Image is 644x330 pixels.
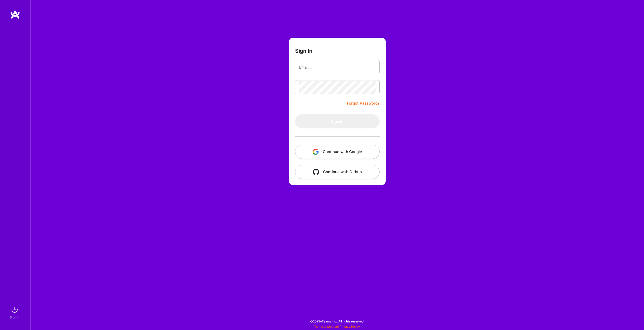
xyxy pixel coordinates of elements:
[10,315,19,320] div: Sign In
[10,10,20,19] img: logo
[295,165,380,179] button: Continue with Github
[314,325,338,328] a: Terms of Service
[313,149,319,155] img: icon
[295,114,380,128] button: Sign In
[295,145,380,159] button: Continue with Google
[295,48,312,54] h3: Sign In
[314,325,360,328] span: |
[347,100,380,106] a: Forgot Password?
[11,305,20,320] a: sign inSign In
[10,305,20,315] img: sign in
[313,169,319,175] img: icon
[340,325,360,328] a: Privacy Policy
[299,61,376,74] input: Email...
[30,315,644,327] div: © 2025 ATeams Inc., All rights reserved.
